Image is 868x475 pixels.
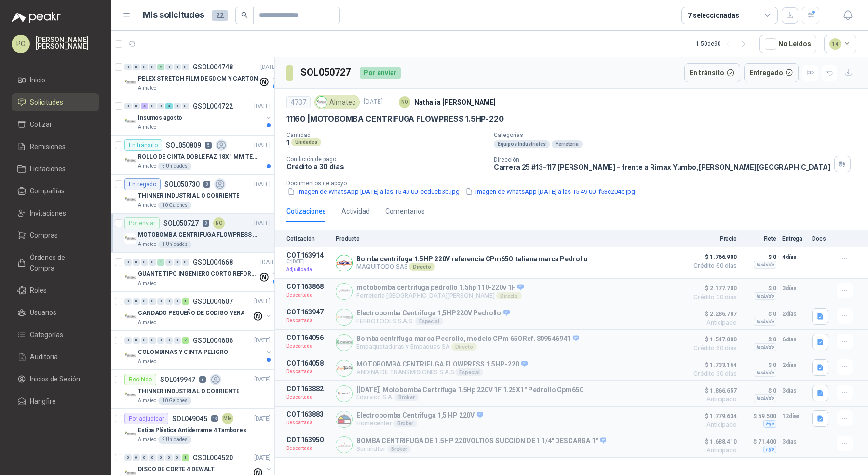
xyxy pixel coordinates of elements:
[138,436,156,444] p: Almatec
[158,397,191,405] div: 10 Galones
[138,280,156,287] p: Almatec
[30,352,58,362] span: Auditoria
[174,259,181,266] div: 0
[138,270,258,279] p: GUANTE TIPO INGENIERO CORTO REFORZADO
[111,175,274,214] a: EntregadoSOL0507308[DATE] Company LogoTHINNER INDUSTRIAL O CORRIENTEAlmatec10 Galones
[316,97,327,108] img: Company Logo
[30,285,47,296] span: Roles
[12,326,99,344] a: Categorías
[30,329,63,340] span: Categorías
[300,65,352,80] h3: SOL050727
[141,103,148,109] div: 4
[254,336,271,345] p: [DATE]
[172,415,207,422] p: SOL049045
[689,345,737,351] span: Crédito 60 días
[30,230,58,241] span: Compras
[149,454,156,461] div: 0
[743,359,776,371] p: $ 0
[141,337,148,344] div: 0
[356,360,528,369] p: MOTOBOMBA CENTRIFUGA FLOWPRESS 1.5HP-220
[124,64,132,70] div: 0
[182,259,189,266] div: 0
[141,454,148,461] div: 0
[356,255,588,263] p: Bomba centrifuga 1.5HP 220V referencia CPm650 italiana marca Pedrollo
[455,368,483,376] div: Especial
[763,446,776,453] div: Fijo
[782,334,806,345] p: 6 días
[689,283,737,294] span: $ 2.177.700
[689,385,737,396] span: $ 1.866.657
[182,337,189,344] div: 2
[165,454,173,461] div: 0
[743,283,776,294] p: $ 0
[414,97,496,108] p: Nathalia [PERSON_NAME]
[164,181,200,188] p: SOL050730
[394,394,418,401] div: Broker
[356,284,524,292] p: motobomba centrifuga pedrollo 1.5hp 110-220v 1F
[409,263,434,271] div: Directo
[30,252,90,273] span: Órdenes de Compra
[138,163,156,170] p: Almatec
[286,180,864,187] p: Documentos de apoyo
[782,308,806,320] p: 2 días
[689,422,737,428] span: Anticipado
[759,35,816,53] button: No Leídos
[174,337,181,344] div: 0
[157,298,164,305] div: 0
[143,8,204,22] h1: Mis solicitudes
[336,284,352,299] img: Company Logo
[689,308,737,320] span: $ 2.286.787
[286,316,330,326] p: Descartada
[30,97,63,108] span: Solicitudes
[254,297,271,306] p: [DATE]
[387,445,411,453] div: Broker
[782,436,806,448] p: 3 días
[138,231,258,240] p: MOTOBOMBA CENTRIFUGA FLOWPRESS 1.5HP-220
[182,64,189,70] div: 0
[193,259,233,266] p: GSOL004668
[133,298,140,305] div: 0
[286,308,330,316] p: COT163947
[286,341,330,351] p: Descartada
[124,428,136,440] img: Company Logo
[286,132,486,138] p: Cantidad
[494,132,864,138] p: Categorías
[212,10,228,21] span: 22
[133,64,140,70] div: 0
[494,156,830,163] p: Dirección
[743,436,776,448] p: $ 71.400
[133,103,140,109] div: 0
[124,296,272,326] a: 0 0 0 0 0 0 0 1 GSOL004607[DATE] Company LogoCANDADO PEQUEÑO DE CODIGO VERAAlmatec
[356,368,528,376] p: ANDINA DE TRANSMISIONES S.A.S
[124,155,136,166] img: Company Logo
[286,334,330,341] p: COT164056
[12,204,99,222] a: Invitaciones
[124,257,279,287] a: 0 0 0 0 1 0 0 0 GSOL004668[DATE] Company LogoGUANTE TIPO INGENIERO CORTO REFORZADOAlmatec
[174,64,181,70] div: 0
[286,138,289,147] p: 1
[241,12,248,18] span: search
[124,374,156,385] div: Recibido
[689,320,737,326] span: Anticipado
[260,63,277,72] p: [DATE]
[138,191,239,201] p: THINNER INDUSTRIAL O CORRIENTE
[743,385,776,396] p: $ 0
[133,337,140,344] div: 0
[494,163,830,171] p: Carrera 25 #13-117 [PERSON_NAME] - frente a Rimax Yumbo , [PERSON_NAME][GEOGRAPHIC_DATA]
[356,263,588,271] p: MAQUITODO SAS
[138,84,156,92] p: Almatec
[254,375,271,384] p: [DATE]
[356,394,583,401] p: Edarvico S.A.
[157,64,164,70] div: 2
[133,454,140,461] div: 0
[696,36,752,52] div: 1 - 50 de 90
[12,226,99,244] a: Compras
[689,235,737,242] p: Precio
[138,241,156,248] p: Almatec
[36,36,99,50] p: [PERSON_NAME] [PERSON_NAME]
[124,454,132,461] div: 0
[286,410,330,418] p: COT163883
[341,206,370,217] div: Actividad
[138,152,258,162] p: ROLLO DE CINTA DOBLE FAZ 18X1 MM TESSA
[754,394,776,402] div: Incluido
